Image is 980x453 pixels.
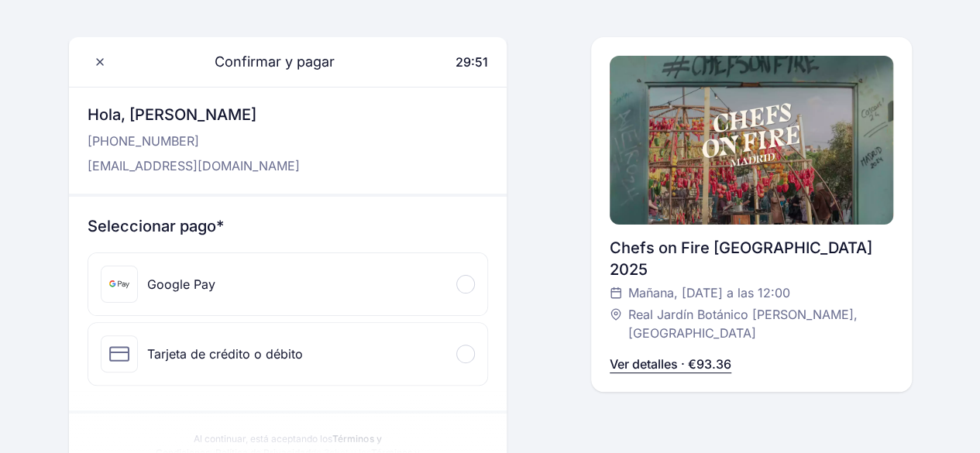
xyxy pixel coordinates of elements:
[88,132,300,150] p: [PHONE_NUMBER]
[147,345,303,363] div: Tarjeta de crédito o débito
[628,305,877,342] span: Real Jardín Botánico [PERSON_NAME], [GEOGRAPHIC_DATA]
[456,54,488,70] span: 29:51
[88,215,489,237] h3: Seleccionar pago*
[196,51,335,73] span: Confirmar y pagar
[88,156,300,175] p: [EMAIL_ADDRESS][DOMAIN_NAME]
[147,275,215,293] div: Google Pay
[610,237,892,280] div: Chefs on Fire [GEOGRAPHIC_DATA] 2025
[88,104,300,125] h3: Hola, [PERSON_NAME]
[628,283,790,302] span: Mañana, [DATE] a las 12:00
[610,355,731,373] p: Ver detalles · €93.36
